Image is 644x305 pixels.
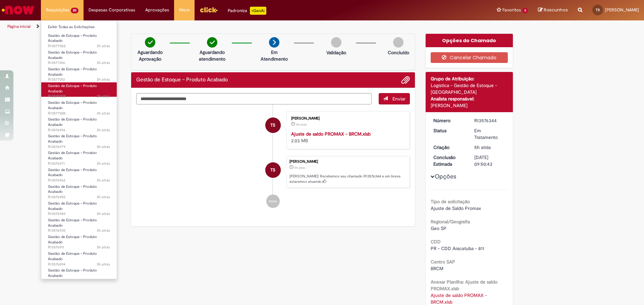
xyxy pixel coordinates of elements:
div: [PERSON_NAME] [289,160,406,164]
span: Requisições [46,7,69,13]
b: Regional/Geografia [431,219,470,225]
span: Gestão de Estoque – Produto Acabado [48,134,97,144]
span: Gestão de Estoque – Produto Acabado [48,83,97,94]
div: Grupo de Atribuição: [431,75,508,82]
b: CDD [431,239,441,245]
span: 3h atrás [97,228,110,233]
span: 5h atrás [294,166,305,170]
span: PR - CDD Aracatuba - 811 [431,245,484,251]
a: Aberto R13576979 : Gestão de Estoque – Produto Acabado [41,133,117,147]
time: 29/09/2025 13:36:49 [97,262,110,267]
span: 3h atrás [97,94,110,99]
time: 29/09/2025 13:41:55 [97,228,110,233]
time: 29/09/2025 11:50:40 [474,144,491,150]
b: Tipo de solicitação [431,199,470,205]
time: 29/09/2025 13:47:01 [97,144,110,149]
p: Concluído [388,49,409,56]
time: 29/09/2025 13:51:43 [97,60,110,65]
span: Enviar [392,96,406,102]
button: Enviar [379,93,410,104]
time: 29/09/2025 13:34:04 [97,279,110,284]
span: 3h atrás [97,77,110,82]
span: Gestão de Estoque – Produto Acabado [48,150,97,161]
span: Ajuste de Saldo Promax [431,205,481,211]
span: Gestão de Estoque – Produto Acabado [48,268,97,278]
div: R13576344 [474,117,505,124]
span: TS [270,117,275,133]
button: Cancelar Chamado [431,52,508,63]
div: Padroniza [228,7,266,15]
span: R13577008 [48,94,110,99]
span: R13577005 [48,111,110,116]
li: Thiago Frank Silva [136,156,410,188]
time: 29/09/2025 13:49:35 [97,111,110,116]
textarea: Digite sua mensagem aqui... [136,93,372,104]
p: Aguardando atendimento [196,49,228,62]
img: check-circle-green.png [145,37,155,48]
p: [PERSON_NAME]! Recebemos seu chamado R13576344 e em breve estaremos atuando. [289,174,406,184]
img: img-circle-grey.png [331,37,341,48]
span: 3h atrás [97,128,110,133]
div: [PERSON_NAME] [291,117,403,121]
a: Aberto R13577022 : Gestão de Estoque – Produto Acabado [41,32,117,47]
span: R13576979 [48,144,110,150]
span: Favoritos [502,7,521,13]
a: Rascunhos [538,7,568,13]
a: Aberto R13576955 : Gestão de Estoque – Produto Acabado [41,183,117,198]
time: 29/09/2025 13:51:05 [97,77,110,82]
span: Gestão de Estoque – Produto Acabado [48,117,97,127]
span: Gestão de Estoque – Produto Acabado [48,184,97,195]
img: img-circle-grey.png [393,37,404,48]
div: Thiago Frank Silva [265,162,281,178]
span: 3h atrás [97,279,110,284]
time: 29/09/2025 13:44:00 [97,195,110,200]
a: Aberto R13576911 : Gestão de Estoque – Produto Acabado [41,233,117,248]
a: Aberto R13576935 : Gestão de Estoque – Produto Acabado [41,217,117,231]
span: 3h atrás [97,195,110,200]
span: R13576971 [48,161,110,166]
div: Analista responsável: [431,95,508,102]
a: Aberto R13577005 : Gestão de Estoque – Produto Acabado [41,99,117,113]
span: 3h atrás [97,60,110,65]
a: Exibir Todas as Solicitações [41,23,117,31]
span: Gestão de Estoque – Produto Acabado [48,218,97,228]
img: check-circle-green.png [207,37,217,48]
span: Gestão de Estoque – Produto Acabado [48,234,97,245]
div: 29/09/2025 11:50:40 [474,144,505,151]
span: 3h atrás [97,44,110,49]
a: Aberto R13576971 : Gestão de Estoque – Produto Acabado [41,149,117,164]
span: R13577022 [48,44,110,49]
span: Geo SP [431,225,446,231]
span: 5h atrás [296,123,307,127]
span: 3h atrás [97,111,110,116]
div: 2.03 MB [291,131,403,144]
a: Aberto R13577016 : Gestão de Estoque – Produto Acabado [41,49,117,63]
a: Aberto R13576962 : Gestão de Estoque – Produto Acabado [41,166,117,181]
span: R13577016 [48,60,110,66]
time: 29/09/2025 13:38:48 [97,245,110,250]
span: R13576955 [48,195,110,200]
span: R13576894 [48,262,110,267]
time: 29/09/2025 11:50:40 [294,166,305,170]
span: 3h atrás [97,144,110,149]
a: Aberto R13576949 : Gestão de Estoque – Produto Acabado [41,200,117,214]
time: 29/09/2025 13:44:47 [97,178,110,183]
dt: Status [428,127,470,134]
span: [PERSON_NAME] [605,7,639,13]
span: 3h atrás [97,161,110,166]
p: Validação [326,49,346,56]
span: R13576962 [48,178,110,183]
span: 5h atrás [474,144,491,150]
span: TS [270,162,275,178]
span: Gestão de Estoque – Produto Acabado [48,33,97,44]
b: Centro SAP [431,259,455,265]
a: Aberto R13577008 : Gestão de Estoque – Produto Acabado [41,82,117,97]
span: Gestão de Estoque – Produto Acabado [48,201,97,211]
span: More [179,7,190,13]
span: R13576949 [48,211,110,217]
time: 29/09/2025 13:50:16 [97,94,110,99]
time: 29/09/2025 13:45:48 [97,161,110,166]
span: 3 [522,8,528,13]
ul: Histórico de tíquete [136,104,410,215]
p: Em Atendimento [258,49,290,62]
